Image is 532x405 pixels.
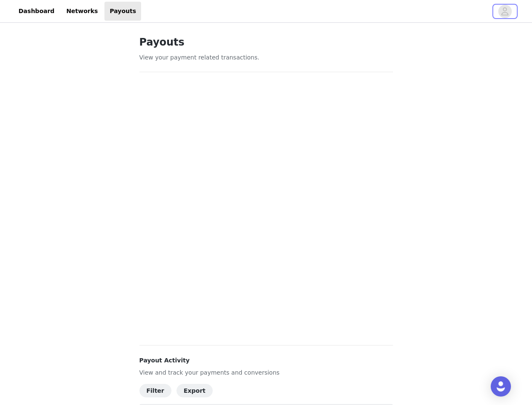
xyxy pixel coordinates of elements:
[13,2,59,21] a: Dashboard
[104,2,141,21] a: Payouts
[491,376,511,397] div: Open Intercom Messenger
[139,368,393,377] p: View and track your payments and conversions
[61,2,103,21] a: Networks
[139,356,393,365] h4: Payout Activity
[176,384,213,397] button: Export
[501,5,509,18] div: avatar
[139,384,171,397] button: Filter
[139,35,393,50] h1: Payouts
[139,53,393,62] p: View your payment related transactions.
